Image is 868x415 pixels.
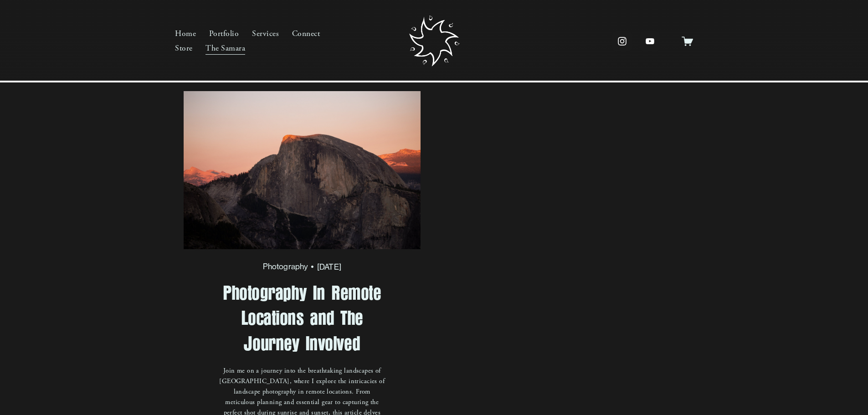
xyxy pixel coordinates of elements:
[292,27,320,41] a: Connect
[640,31,660,51] a: YouTube
[182,90,421,250] img: Photography In Remote Locations and The Journey Involved
[175,41,193,56] a: Store
[223,281,381,356] a: Photography In Remote Locations and The Journey Involved
[205,41,245,56] a: The Samara
[612,31,632,51] a: instagram-unauth
[252,27,279,41] a: Services
[209,27,239,41] a: Portfolio
[317,263,341,272] time: [DATE]
[682,36,693,47] a: 0 items in cart
[175,27,196,41] a: Home
[263,262,308,271] a: Photography
[409,15,460,67] img: Samara Creative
